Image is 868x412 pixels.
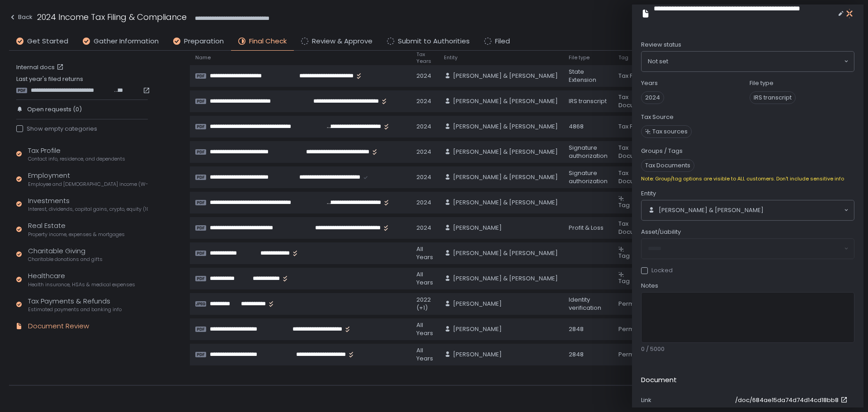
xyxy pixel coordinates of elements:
[652,128,688,136] span: Tax sources
[648,57,668,66] span: Not set
[28,231,125,238] span: Property income, expenses & mortgages
[27,36,68,47] span: Get Started
[416,51,433,65] span: Tax Years
[641,282,658,290] span: Notes
[398,36,470,47] span: Submit to Authorities
[28,196,148,213] div: Investments
[641,41,681,49] span: Review status
[16,75,148,94] div: Last year's filed returns
[641,159,694,172] span: Tax Documents
[641,175,854,182] div: Note: Group/tag options are visible to ALL customers. Don't include sensitive info
[453,325,502,333] span: [PERSON_NAME]
[750,79,774,87] label: File type
[750,91,796,104] span: IRS transcript
[764,206,843,215] input: Search for option
[495,36,510,47] span: Filed
[195,54,211,61] span: Name
[28,221,125,238] div: Real Estate
[641,396,731,404] div: Link
[618,277,630,285] span: Tag
[668,57,843,66] input: Search for option
[28,206,148,213] span: Interest, dividends, capital gains, crypto, equity (1099s, K-1s)
[641,91,664,104] span: 2024
[453,199,558,207] span: [PERSON_NAME] & [PERSON_NAME]
[453,224,502,232] span: [PERSON_NAME]
[184,36,224,47] span: Preparation
[618,54,628,61] span: Tag
[28,170,148,188] div: Employment
[453,275,558,283] span: [PERSON_NAME] & [PERSON_NAME]
[735,396,849,404] a: /doc/684ae15da74d74d14cd18bb8
[444,54,458,61] span: Entity
[28,281,135,288] span: Health insurance, HSAs & medical expenses
[453,249,558,257] span: [PERSON_NAME] & [PERSON_NAME]
[28,321,89,331] div: Document Review
[641,147,683,155] label: Groups / Tags
[28,271,135,288] div: Healthcare
[453,123,558,131] span: [PERSON_NAME] & [PERSON_NAME]
[618,201,630,209] span: Tag
[659,206,764,214] span: [PERSON_NAME] & [PERSON_NAME]
[641,189,656,198] span: Entity
[618,251,630,260] span: Tag
[9,12,33,23] div: Back
[453,300,502,308] span: [PERSON_NAME]
[28,306,122,313] span: Estimated payments and banking info
[28,181,148,188] span: Employee and [DEMOGRAPHIC_DATA] income (W-2s)
[453,97,558,105] span: [PERSON_NAME] & [PERSON_NAME]
[453,173,558,181] span: [PERSON_NAME] & [PERSON_NAME]
[569,54,590,61] span: File type
[641,228,681,236] span: Asset/Liability
[28,256,103,263] span: Charitable donations and gifts
[453,148,558,156] span: [PERSON_NAME] & [PERSON_NAME]
[28,146,125,163] div: Tax Profile
[28,246,103,263] div: Charitable Giving
[641,113,674,121] label: Tax Source
[28,296,122,313] div: Tax Payments & Refunds
[641,375,677,385] h2: Document
[27,105,82,114] span: Open requests (0)
[37,11,187,23] h1: 2024 Income Tax Filing & Compliance
[453,350,502,359] span: [PERSON_NAME]
[641,345,854,353] div: 0 / 5000
[28,156,125,162] span: Contact info, residence, and dependents
[641,79,658,87] label: Years
[94,36,159,47] span: Gather Information
[453,72,558,80] span: [PERSON_NAME] & [PERSON_NAME]
[9,11,33,26] button: Back
[642,52,854,71] div: Search for option
[249,36,287,47] span: Final Check
[312,36,373,47] span: Review & Approve
[16,63,66,71] a: Internal docs
[642,200,854,220] div: Search for option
